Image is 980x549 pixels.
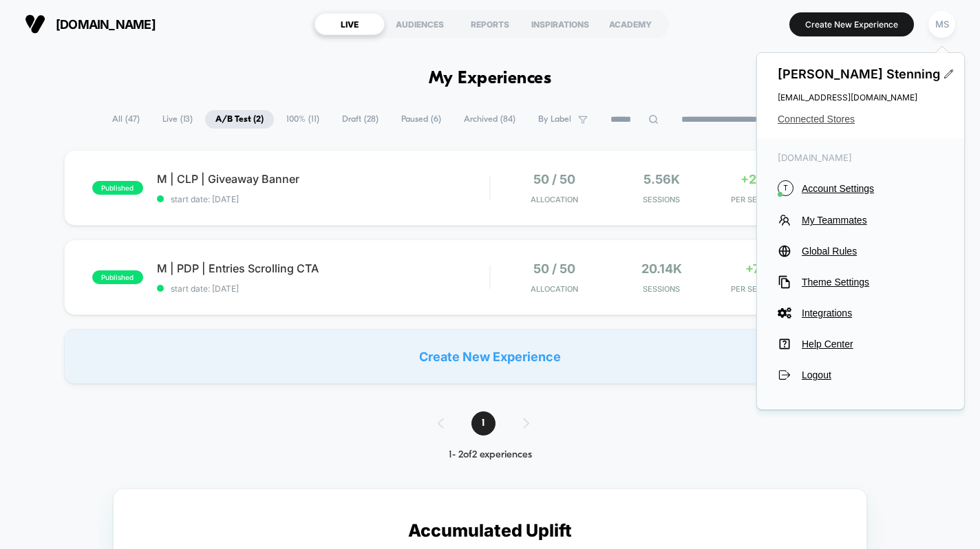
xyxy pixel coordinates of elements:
span: published [92,181,143,195]
span: Global Rules [802,246,944,257]
span: [DOMAIN_NAME] [778,152,944,163]
span: Allocation [531,195,578,204]
p: Accumulated Uplift [408,520,572,541]
span: [EMAIL_ADDRESS][DOMAIN_NAME] [778,92,944,103]
div: Create New Experience [64,329,917,384]
button: Create New Experience [789,12,914,36]
span: A/B Test ( 2 ) [205,110,274,129]
span: published [92,270,143,284]
button: Global Rules [778,244,944,258]
span: 100% ( 11 ) [276,110,330,129]
button: MS [924,10,959,39]
span: start date: [DATE] [157,194,490,204]
span: +7.38% [745,261,791,276]
span: Live ( 13 ) [152,110,203,129]
span: My Teammates [802,215,944,226]
span: Paused ( 6 ) [391,110,451,129]
span: [DOMAIN_NAME] [56,17,156,32]
span: Help Center [802,338,944,349]
button: Integrations [778,306,944,320]
span: Sessions [611,284,712,294]
div: MS [928,11,955,38]
span: +26.44% [741,172,797,186]
span: [PERSON_NAME] Stenning [778,67,944,81]
button: TAccount Settings [778,180,944,196]
span: PER SESSION VALUE [718,195,819,204]
div: AUDIENCES [385,13,455,35]
button: Help Center [778,337,944,351]
span: 50 / 50 [533,172,575,186]
span: Integrations [802,308,944,319]
div: ACADEMY [595,13,665,35]
i: T [778,180,793,196]
span: Theme Settings [802,277,944,288]
h1: My Experiences [429,69,552,89]
span: Sessions [611,195,712,204]
span: PER SESSION VALUE [718,284,819,294]
div: 1 - 2 of 2 experiences [424,449,557,461]
span: Archived ( 84 ) [454,110,526,129]
span: Account Settings [802,183,944,194]
button: Logout [778,368,944,382]
div: REPORTS [455,13,525,35]
button: Theme Settings [778,275,944,289]
button: My Teammates [778,213,944,227]
span: M | PDP | Entries Scrolling CTA [157,261,490,275]
span: By Label [538,114,571,125]
div: INSPIRATIONS [525,13,595,35]
span: Logout [802,369,944,380]
div: LIVE [315,13,385,35]
img: Visually logo [25,14,45,34]
span: start date: [DATE] [157,283,490,294]
button: [DOMAIN_NAME] [21,13,160,35]
span: Draft ( 28 ) [332,110,389,129]
span: Allocation [531,284,578,294]
span: 5.56k [643,172,680,186]
button: Connected Stores [778,114,944,125]
span: 20.14k [641,261,682,276]
span: All ( 47 ) [102,110,150,129]
span: 1 [471,411,496,435]
span: 50 / 50 [533,261,575,276]
span: M | CLP | Giveaway Banner [157,172,490,186]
